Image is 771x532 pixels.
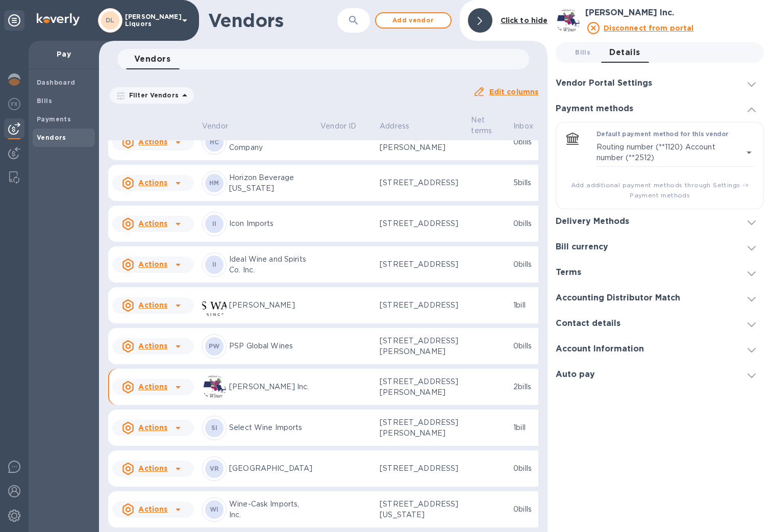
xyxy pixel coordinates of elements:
[556,79,652,88] h3: Vendor Portal Settings
[209,179,219,187] b: HM
[556,268,581,277] h3: Terms
[513,218,546,229] p: 0 bills
[229,132,312,153] p: Hogshead Wine Company
[229,382,312,392] p: [PERSON_NAME] Inc.
[209,342,220,350] b: PW
[134,52,170,66] span: Vendors
[596,131,729,137] label: Default payment method for this vendor
[380,463,463,474] p: [STREET_ADDRESS]
[556,319,620,328] h3: Contact details
[320,121,369,132] span: Vendor ID
[37,49,91,59] p: Pay
[210,505,219,513] b: WI
[4,10,24,31] div: Unpin categories
[138,505,167,513] u: Actions
[212,261,217,268] b: II
[138,219,167,227] u: Actions
[229,218,312,229] p: Icon Imports
[564,180,755,200] span: Add additional payment methods through Settings -> Payment methods
[380,178,463,188] p: [STREET_ADDRESS]
[138,301,167,309] u: Actions
[138,383,167,391] u: Actions
[106,16,115,24] b: DL
[380,121,409,132] p: Address
[585,8,764,18] h3: [PERSON_NAME] Inc.
[380,218,463,229] p: [STREET_ADDRESS]
[380,121,422,132] span: Address
[384,14,442,27] span: Add vendor
[138,138,167,146] u: Actions
[138,423,167,432] u: Actions
[501,16,548,24] b: Click to hide
[211,424,218,432] b: SI
[609,45,640,60] span: Details
[212,220,217,227] b: II
[471,115,492,136] p: Net terms
[320,121,356,132] p: Vendor ID
[575,47,590,58] span: Bills
[37,79,76,86] b: Dashboard
[138,342,167,350] u: Actions
[513,137,546,147] p: 0 bills
[138,179,167,187] u: Actions
[229,341,312,351] p: PSP Global Wines
[556,104,633,114] h3: Payment methods
[604,24,693,32] u: Disconnect from portal
[556,293,680,303] h3: Accounting Distributor Match
[229,499,312,520] p: Wine-Cask Imports, Inc.
[202,121,241,132] span: Vendor
[489,88,539,96] u: Edit columns
[564,131,755,200] div: Default payment method for this vendorRouting number (**1120) Account number (**2512)​Add additio...
[380,259,463,270] p: [STREET_ADDRESS]
[380,336,463,357] p: [STREET_ADDRESS][PERSON_NAME]
[125,91,179,99] p: Filter Vendors
[380,417,463,439] p: [STREET_ADDRESS][PERSON_NAME]
[513,504,546,515] p: 0 bills
[380,499,463,520] p: [STREET_ADDRESS][US_STATE]
[513,121,533,132] p: Inbox
[138,464,167,472] u: Actions
[380,300,463,311] p: [STREET_ADDRESS]
[229,300,312,311] p: [PERSON_NAME]
[513,463,546,474] p: 0 bills
[596,139,755,167] div: Routing number (**1120) Account number (**2512)
[37,97,52,105] b: Bills
[37,134,66,141] b: Vendors
[37,115,71,123] b: Payments
[513,259,546,270] p: 0 bills
[229,172,312,194] p: Horizon Beverage [US_STATE]
[202,121,228,132] p: Vendor
[556,370,595,379] h3: Auto pay
[138,260,167,268] u: Actions
[513,300,546,311] p: 1 bill
[229,422,312,433] p: Select Wine Imports
[556,217,629,226] h3: Delivery Methods
[513,178,546,188] p: 5 bills
[229,254,312,275] p: Ideal Wine and Spirits Co. Inc.
[37,13,80,26] img: Logo
[125,13,176,28] p: [PERSON_NAME] Liquors
[380,132,463,153] p: [STREET_ADDRESS][PERSON_NAME]
[8,98,20,110] img: Foreign exchange
[210,138,219,146] b: HC
[513,121,546,132] span: Inbox
[375,12,452,29] button: Add vendor
[513,382,546,392] p: 2 bills
[210,465,219,472] b: VR
[513,422,546,433] p: 1 bill
[556,242,608,252] h3: Bill currency
[380,376,463,398] p: [STREET_ADDRESS][PERSON_NAME]
[471,115,505,136] span: Net terms
[208,10,337,31] h1: Vendors
[556,344,644,354] h3: Account Information
[596,142,743,163] p: Routing number (**1120) Account number (**2512)
[513,341,546,351] p: 0 bills
[229,463,312,474] p: [GEOGRAPHIC_DATA]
